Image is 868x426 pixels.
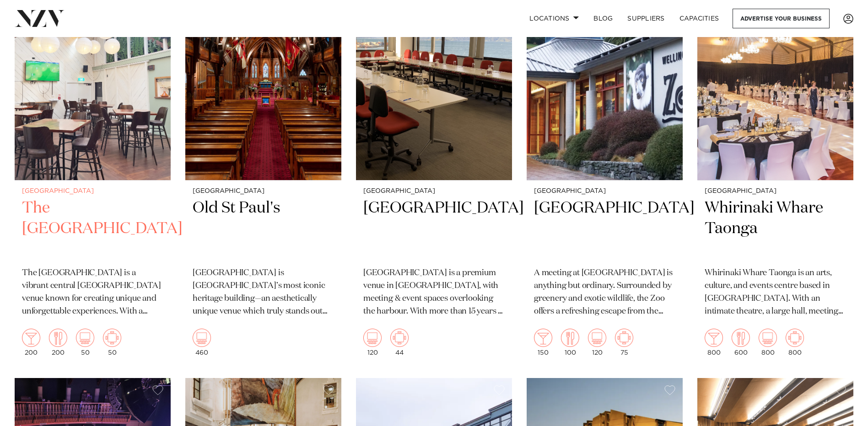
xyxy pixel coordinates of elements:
[193,329,211,356] div: 460
[22,329,40,347] img: cocktail.png
[363,188,505,195] small: [GEOGRAPHIC_DATA]
[193,198,334,260] h2: Old St Paul's
[759,329,777,347] img: theatre.png
[15,10,65,27] img: nzv-logo.png
[732,329,750,356] div: 600
[363,329,382,347] img: theatre.png
[103,329,121,356] div: 50
[22,188,163,195] small: [GEOGRAPHIC_DATA]
[561,329,579,356] div: 100
[534,267,675,318] p: A meeting at [GEOGRAPHIC_DATA] is anything but ordinary. Surrounded by greenery and exotic wildli...
[705,329,723,356] div: 800
[672,9,727,28] a: Capacities
[49,329,67,347] img: dining.png
[193,329,211,347] img: theatre.png
[705,198,846,260] h2: Whirinaki Whare Taonga
[76,329,94,347] img: theatre.png
[786,329,804,347] img: meeting.png
[705,329,723,347] img: cocktail.png
[363,329,382,356] div: 120
[363,198,505,260] h2: [GEOGRAPHIC_DATA]
[615,329,633,356] div: 75
[561,329,579,347] img: dining.png
[390,329,409,347] img: meeting.png
[588,329,606,347] img: theatre.png
[22,267,163,318] p: The [GEOGRAPHIC_DATA] is a vibrant central [GEOGRAPHIC_DATA] venue known for creating unique and ...
[49,329,67,356] div: 200
[705,267,846,318] p: Whirinaki Whare Taonga is an arts, culture, and events centre based in [GEOGRAPHIC_DATA]. With an...
[193,188,334,195] small: [GEOGRAPHIC_DATA]
[733,9,830,28] a: Advertise your business
[534,329,552,347] img: cocktail.png
[22,198,163,260] h2: The [GEOGRAPHIC_DATA]
[615,329,633,347] img: meeting.png
[534,329,552,356] div: 150
[759,329,777,356] div: 800
[522,9,586,28] a: Locations
[390,329,409,356] div: 44
[786,329,804,356] div: 800
[22,329,40,356] div: 200
[588,329,606,356] div: 120
[534,188,675,195] small: [GEOGRAPHIC_DATA]
[76,329,94,356] div: 50
[193,267,334,318] p: [GEOGRAPHIC_DATA] is [GEOGRAPHIC_DATA]’s most iconic heritage building—an aesthetically unique ve...
[732,329,750,347] img: dining.png
[363,267,505,318] p: [GEOGRAPHIC_DATA] is a premium venue in [GEOGRAPHIC_DATA], with meeting & event spaces overlookin...
[705,188,846,195] small: [GEOGRAPHIC_DATA]
[586,9,620,28] a: BLOG
[103,329,121,347] img: meeting.png
[534,198,675,260] h2: [GEOGRAPHIC_DATA]
[620,9,672,28] a: SUPPLIERS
